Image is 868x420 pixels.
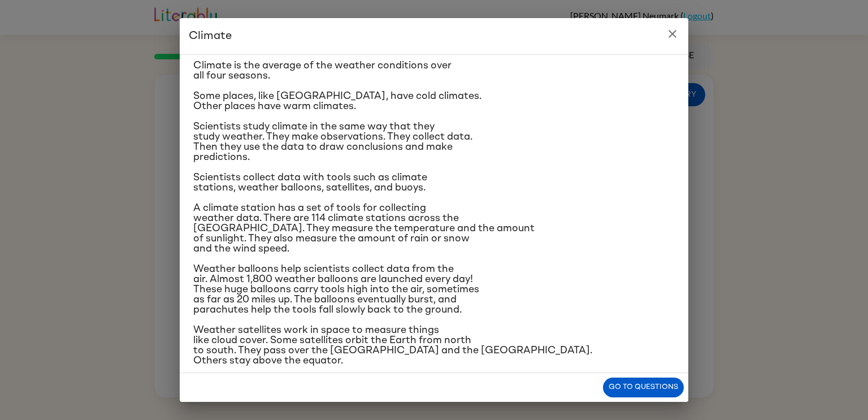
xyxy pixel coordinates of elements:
[661,23,684,45] button: close
[193,264,479,315] span: Weather balloons help scientists collect data from the air. Almost 1,800 weather balloons are lau...
[193,91,481,111] span: Some places, like [GEOGRAPHIC_DATA], have cold climates. Other places have warm climates.
[603,378,684,397] button: Go to questions
[180,18,688,54] h2: Climate
[193,172,427,193] span: Scientists collect data with tools such as climate stations, weather balloons, satellites, and bu...
[193,325,592,366] span: Weather satellites work in space to measure things like cloud cover. Some satellites orbit the Ea...
[193,122,472,162] span: Scientists study climate in the same way that they study weather. They make observations. They co...
[193,60,452,81] span: Climate is the average of the weather conditions over all four seasons.
[193,203,535,254] span: A climate station has a set of tools for collecting weather data. There are 114 climate stations ...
